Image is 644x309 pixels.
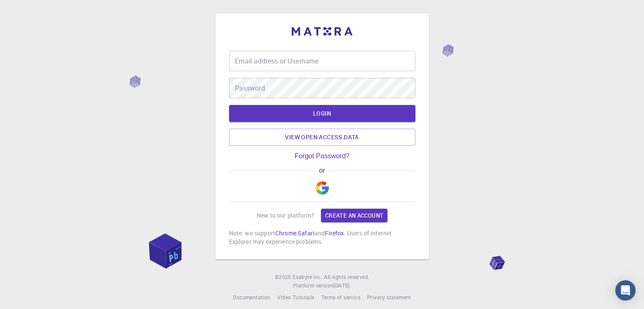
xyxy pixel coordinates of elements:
[321,294,360,301] span: Terms of service
[321,209,387,222] a: Create an account
[293,273,322,281] a: Exabyte Inc.
[321,293,360,302] a: Terms of service
[229,229,415,246] p: Note: we support , and . Users of Internet Explorer may experience problems.
[257,211,314,220] p: New to our platform?
[367,294,411,301] span: Privacy statement
[298,229,315,237] a: Safari
[615,280,636,301] div: Open Intercom Messenger
[293,273,322,280] span: Exabyte Inc.
[367,293,411,302] a: Privacy statement
[324,273,369,281] span: All rights reserved.
[315,181,329,195] img: Google
[275,273,293,281] span: © 2025
[277,293,314,302] a: Video Tutorials
[229,105,415,122] button: LOGIN
[293,281,333,290] span: Platform version
[233,293,270,302] a: Documentation
[333,282,351,289] span: [DATE] .
[275,229,296,237] a: Chrome
[315,167,329,174] span: or
[229,129,415,146] a: View open access data
[277,294,314,301] span: Video Tutorials
[333,281,351,290] a: [DATE].
[233,294,270,301] span: Documentation
[325,229,344,237] a: Firefox
[295,152,350,160] a: Forgot Password?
